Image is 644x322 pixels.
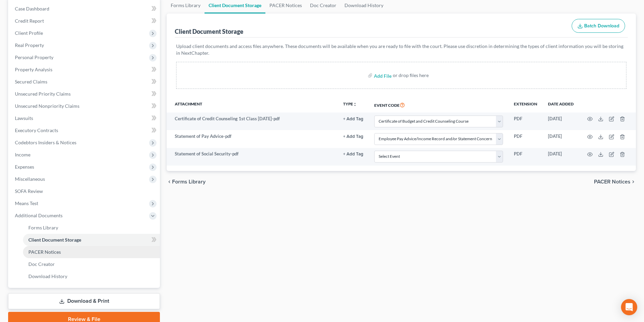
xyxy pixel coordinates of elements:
a: Download History [23,270,160,282]
span: Download History [28,273,67,279]
span: Additional Documents [15,213,63,218]
button: PACER Notices chevron_right [594,179,636,184]
span: Forms Library [28,225,58,230]
td: [DATE] [543,113,579,130]
div: or drop files here [393,72,429,79]
span: Case Dashboard [15,6,49,11]
span: Unsecured Nonpriority Claims [15,103,79,109]
a: Doc Creator [23,258,160,270]
span: Income [15,152,30,157]
button: Batch Download [572,19,625,33]
a: + Add Tag [343,151,363,157]
span: Miscellaneous [15,176,45,182]
a: SOFA Review [9,185,160,197]
th: Event Code [369,97,508,113]
span: Real Property [15,42,44,48]
a: Executory Contracts [9,124,160,137]
a: PACER Notices [23,246,160,258]
td: Statement of Pay Advice-pdf [167,130,338,148]
td: [DATE] [543,148,579,166]
span: Property Analysis [15,67,52,72]
div: Open Intercom Messenger [621,299,637,315]
span: Unsecured Priority Claims [15,91,71,97]
span: SOFA Review [15,188,43,194]
span: Codebtors Insiders & Notices [15,140,76,145]
button: + Add Tag [343,134,363,139]
th: Attachment [167,97,338,113]
a: Property Analysis [9,64,160,76]
span: Client Profile [15,30,43,36]
span: Doc Creator [28,261,55,267]
i: chevron_left [167,179,172,184]
span: Secured Claims [15,79,47,84]
a: Client Document Storage [23,234,160,246]
td: PDF [508,113,543,130]
a: Unsecured Priority Claims [9,88,160,100]
div: Client Document Storage [175,27,243,35]
i: chevron_right [630,179,636,184]
th: Date added [543,97,579,113]
td: PDF [508,148,543,166]
a: + Add Tag [343,133,363,140]
button: + Add Tag [343,152,363,156]
a: + Add Tag [343,116,363,122]
td: PDF [508,130,543,148]
td: Certificate of Credit Counseling 1st Class [DATE]-pdf [167,113,338,130]
span: Credit Report [15,18,44,24]
a: Credit Report [9,15,160,27]
span: Expenses [15,164,34,170]
td: Statement of Social Security-pdf [167,148,338,166]
button: + Add Tag [343,117,363,121]
span: Lawsuits [15,115,33,121]
i: unfold_more [353,102,357,106]
a: Unsecured Nonpriority Claims [9,100,160,112]
a: Secured Claims [9,76,160,88]
td: [DATE] [543,130,579,148]
span: Forms Library [172,179,206,184]
span: Batch Download [584,23,619,29]
a: Lawsuits [9,112,160,124]
a: Case Dashboard [9,3,160,15]
span: Personal Property [15,54,53,60]
button: chevron_left Forms Library [167,179,206,184]
span: Executory Contracts [15,127,58,133]
span: Means Test [15,200,38,206]
a: Forms Library [23,222,160,234]
button: TYPEunfold_more [343,102,357,106]
span: PACER Notices [594,179,630,184]
p: Upload client documents and access files anywhere. These documents will be available when you are... [176,43,626,56]
span: Client Document Storage [28,237,81,243]
a: Download & Print [8,293,160,309]
span: PACER Notices [28,249,61,255]
th: Extension [508,97,543,113]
